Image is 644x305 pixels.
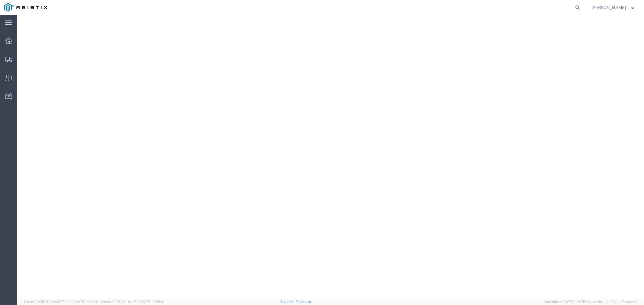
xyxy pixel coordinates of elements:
button: [PERSON_NAME] [591,4,636,11]
span: Andy Schwimmer [591,4,626,11]
span: Client: 2025.21.0-faee749 [101,300,164,303]
span: Copyright © [DATE]-[DATE] Agistix Inc., All Rights Reserved [544,299,637,304]
img: logo [4,3,47,12]
a: Support [280,300,296,303]
iframe: FS Legacy Container [17,15,644,299]
span: [DATE] 10:25:10 [141,300,164,303]
span: [DATE] 10:41:40 [75,300,98,303]
a: Feedback [296,300,311,303]
span: Server: 2025.21.0-c63077040a8 [24,300,98,303]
